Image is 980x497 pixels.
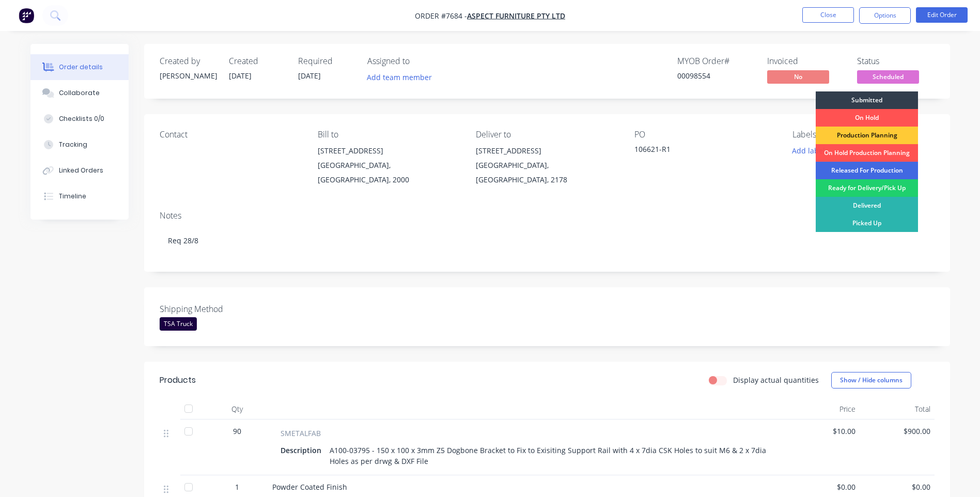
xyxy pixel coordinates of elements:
button: Add team member [367,70,438,84]
div: Ready for Delivery/Pick Up [816,179,918,197]
div: Submitted [816,91,918,109]
div: 106621-R1 [634,144,764,158]
button: Edit Order [916,7,968,23]
div: [STREET_ADDRESS] [476,144,617,158]
div: [STREET_ADDRESS][GEOGRAPHIC_DATA], [GEOGRAPHIC_DATA], 2178 [476,144,617,187]
div: TSA Truck [160,317,197,331]
button: Tracking [30,132,129,158]
div: Bill to [318,130,459,139]
span: Order #7684 - [415,11,467,21]
label: Display actual quantities [733,375,819,385]
button: Scheduled [857,70,919,86]
span: 90 [233,426,241,437]
div: Description [281,443,325,458]
div: Qty [206,399,268,420]
div: Order details [59,63,103,72]
div: Assigned to [367,56,471,66]
div: Contact [160,130,301,139]
div: On Hold Production Planning [816,144,918,162]
div: [GEOGRAPHIC_DATA], [GEOGRAPHIC_DATA], 2000 [318,158,459,187]
div: On Hold [816,109,918,127]
img: Factory [19,8,34,23]
span: $10.00 [789,426,855,437]
span: Powder Coated Finish [272,482,347,492]
div: Released For Production [816,162,918,179]
span: $0.00 [864,482,930,492]
div: Production Planning [816,127,918,144]
span: 1 [235,482,239,492]
div: 00098554 [677,70,755,81]
div: [STREET_ADDRESS] [318,144,459,158]
div: [STREET_ADDRESS][GEOGRAPHIC_DATA], [GEOGRAPHIC_DATA], 2000 [318,144,459,187]
div: Deliver to [476,130,617,139]
div: Created [229,56,286,66]
div: Delivered [816,197,918,214]
button: Checklists 0/0 [30,106,129,132]
div: Created by [160,56,216,66]
div: Timeline [59,192,86,201]
button: Timeline [30,183,129,209]
span: [DATE] [298,71,321,81]
div: Status [857,56,935,66]
span: SMETALFAB [281,428,321,439]
button: Close [802,7,854,23]
div: Tracking [59,140,87,149]
div: Required [298,56,355,66]
a: Aspect Furniture Pty Ltd [467,11,565,21]
div: A100-03795 - 150 x 100 x 3mm Z5 Dogbone Bracket to Fix to Exisiting Support Rail with 4 x 7dia CS... [325,443,772,469]
span: $0.00 [789,482,855,492]
button: Show / Hide columns [831,372,911,389]
div: Invoiced [767,56,845,66]
div: Notes [160,211,935,221]
span: No [767,70,829,83]
span: Scheduled [857,70,919,83]
span: [DATE] [229,71,252,81]
span: $900.00 [864,426,930,437]
div: Picked Up [816,214,918,232]
label: Shipping Method [160,303,289,315]
button: Linked Orders [30,158,129,183]
div: Price [785,399,860,420]
div: [PERSON_NAME] [160,70,216,81]
button: Order details [30,54,129,80]
button: Add labels [787,144,834,158]
div: Total [860,399,935,420]
div: PO [634,130,776,139]
button: Options [859,7,911,24]
div: MYOB Order # [677,56,755,66]
div: Labels [792,130,934,139]
div: Linked Orders [59,166,103,175]
div: Products [160,374,196,386]
button: Add team member [361,70,437,84]
div: [GEOGRAPHIC_DATA], [GEOGRAPHIC_DATA], 2178 [476,158,617,187]
button: Collaborate [30,80,129,106]
div: Req 28/8 [160,225,935,256]
div: Collaborate [59,88,100,98]
div: Checklists 0/0 [59,114,104,123]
